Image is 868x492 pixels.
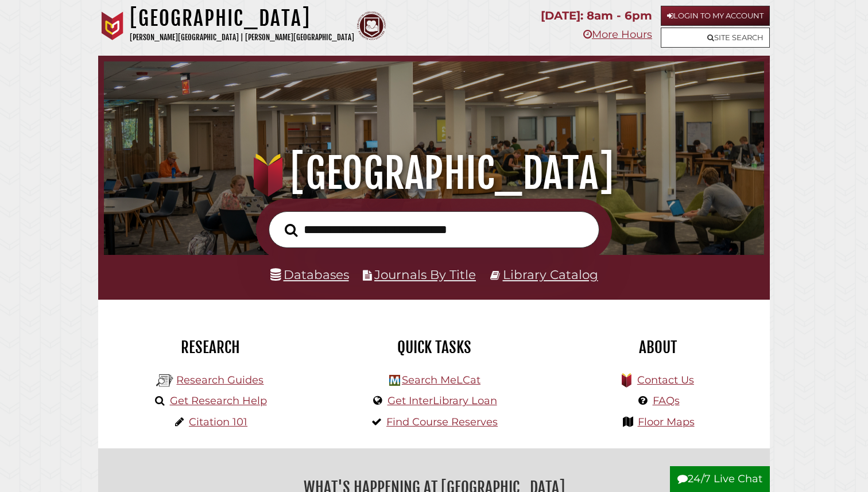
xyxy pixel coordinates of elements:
[637,374,694,386] a: Contact Us
[555,338,761,357] h2: About
[389,375,400,386] img: Hekman Library Logo
[170,394,267,407] a: Get Research Help
[270,267,349,282] a: Databases
[117,148,751,199] h1: [GEOGRAPHIC_DATA]
[189,416,247,428] a: Citation 101
[156,372,173,389] img: Hekman Library Logo
[331,338,537,357] h2: Quick Tasks
[661,28,770,48] a: Site Search
[402,374,480,386] a: Search MeLCat
[541,6,652,26] p: [DATE]: 8am - 6pm
[176,374,263,386] a: Research Guides
[98,11,127,40] img: Calvin University
[653,394,680,407] a: FAQs
[279,220,303,241] button: Search
[387,394,497,407] a: Get InterLibrary Loan
[374,267,476,282] a: Journals By Title
[503,267,598,282] a: Library Catalog
[130,31,354,44] p: [PERSON_NAME][GEOGRAPHIC_DATA] | [PERSON_NAME][GEOGRAPHIC_DATA]
[107,338,313,357] h2: Research
[357,11,386,40] img: Calvin Theological Seminary
[638,416,695,428] a: Floor Maps
[583,28,652,41] a: More Hours
[386,416,498,428] a: Find Course Reserves
[285,223,297,237] i: Search
[130,6,354,31] h1: [GEOGRAPHIC_DATA]
[661,6,770,26] a: Login to My Account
